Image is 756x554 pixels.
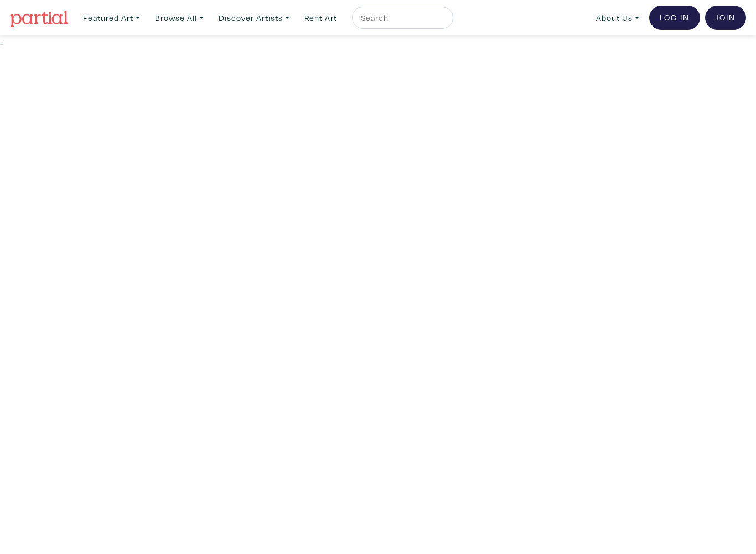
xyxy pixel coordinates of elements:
a: About Us [591,7,644,29]
a: Browse All [150,7,209,29]
a: Discover Artists [214,7,294,29]
input: Search [360,11,443,25]
a: Log In [649,6,700,30]
a: Join [705,6,746,30]
a: Rent Art [299,7,342,29]
a: Featured Art [78,7,145,29]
